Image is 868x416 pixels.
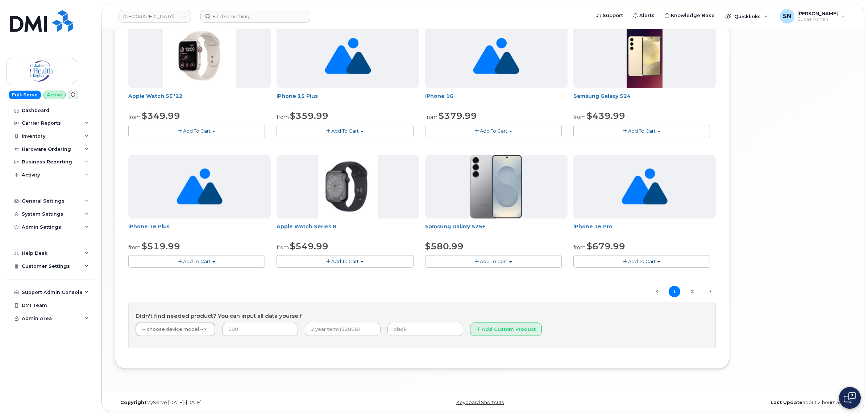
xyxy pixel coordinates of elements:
img: Screenshot_2022-11-04_110105.png [163,24,236,88]
button: Add To Cart [277,255,413,268]
div: Apple Watch Series 8 [277,223,419,237]
span: ← Previous [651,287,663,296]
a: Apple Watch SE '22 [128,93,183,99]
div: Apple Watch SE '22 [128,92,271,107]
input: 100 [222,323,298,336]
span: Add To Cart [628,128,656,134]
span: 1 [669,286,680,297]
button: Add To Cart [573,255,710,268]
div: MyServe [DATE]–[DATE] [115,400,360,405]
img: no_image_found-2caef05468ed5679b831cfe6fc140e25e0c280774317ffc20a367ab7fd17291e.png [176,155,223,219]
small: from [425,114,437,120]
span: [PERSON_NAME] [797,11,838,16]
span: $580.99 [425,241,464,251]
div: Samsung Galaxy S24 [573,92,716,107]
img: no_image_found-2caef05468ed5679b831cfe6fc140e25e0c280774317ffc20a367ab7fd17291e.png [325,24,371,88]
img: s25plus.png [470,155,522,219]
span: $439.99 [587,111,625,121]
span: Add To Cart [480,258,507,264]
button: Add To Cart [128,125,265,137]
span: Add To Cart [331,258,359,264]
small: from [573,244,586,251]
small: from [277,114,289,120]
img: Screenshot_2022-11-04_105848.png [318,155,378,219]
div: about 2 hours ago [606,400,851,405]
a: iPhone 16 Plus [128,223,170,230]
div: iPhone 16 [425,92,568,107]
button: Add To Cart [277,125,413,137]
span: SN [783,12,791,21]
a: Samsung Galaxy S25+ [425,223,485,230]
span: $349.99 [142,111,180,121]
a: Support [591,8,628,23]
span: $379.99 [439,111,477,121]
strong: Last Update [771,400,802,405]
button: Add To Cart [128,255,265,268]
span: -- choose device model -- [142,326,204,332]
span: Support [603,12,623,19]
a: Samsung Galaxy S24 [573,93,631,99]
a: -- choose device model -- [136,323,215,336]
span: $519.99 [142,241,180,251]
input: Find something... [200,10,310,23]
img: no_image_found-2caef05468ed5679b831cfe6fc140e25e0c280774317ffc20a367ab7fd17291e.png [473,24,519,88]
span: $359.99 [290,111,328,121]
h4: Didn't find needed product? You can input all data yourself [136,313,709,319]
span: Add To Cart [331,128,359,134]
a: Apple Watch Series 8 [277,223,336,230]
div: iPhone 15 Plus [277,92,419,107]
span: Super Admin [797,16,838,22]
div: Samsung Galaxy S25+ [425,223,568,237]
span: Quicklinks [734,13,761,19]
span: Add To Cart [183,258,211,264]
input: black [387,323,463,336]
span: Knowledge Base [671,12,715,19]
div: iPhone 16 Pro [573,223,716,237]
span: Add To Cart [628,258,656,264]
a: Keyboard Shortcuts [456,400,504,405]
span: Alerts [639,12,655,19]
a: Saskatoon Health Region [119,10,191,23]
span: Add To Cart [480,128,507,134]
img: S24.jpg [627,24,663,88]
div: Sabrina Nguyen [775,9,851,24]
small: from [128,244,141,251]
small: from [573,114,586,120]
button: Add To Cart [425,125,562,137]
div: Quicklinks [720,9,773,24]
span: $679.99 [587,241,625,251]
a: Alerts [628,8,660,23]
small: from [128,114,141,120]
button: Add Custom Product [470,323,542,336]
img: no_image_found-2caef05468ed5679b831cfe6fc140e25e0c280774317ffc20a367ab7fd17291e.png [622,155,668,219]
span: $549.99 [290,241,328,251]
a: Next → [704,287,716,296]
span: Add To Cart [183,128,211,134]
a: iPhone 16 [425,93,453,99]
img: Open chat [844,392,856,404]
button: Add To Cart [573,125,710,137]
small: from [277,244,289,251]
div: iPhone 16 Plus [128,223,271,237]
strong: Copyright [120,400,146,405]
a: 2 [686,286,698,297]
a: iPhone 15 Plus [277,93,318,99]
input: 2 year term (128GB) [305,323,381,336]
a: Knowledge Base [660,8,720,23]
button: Add To Cart [425,255,562,268]
a: iPhone 16 Pro [573,223,612,230]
